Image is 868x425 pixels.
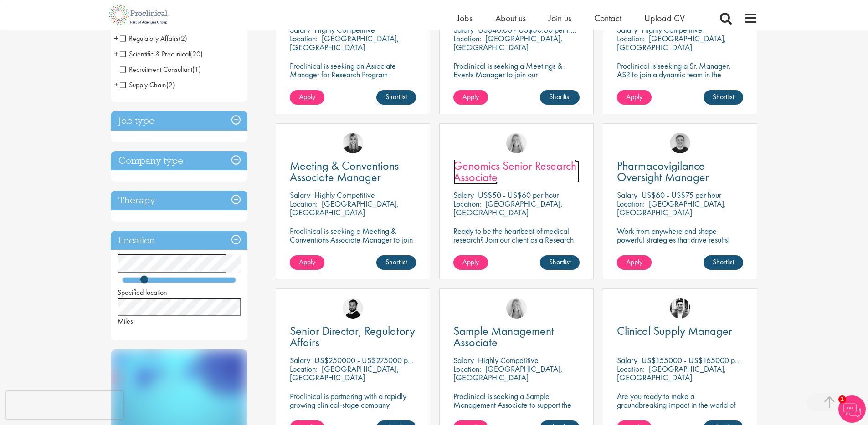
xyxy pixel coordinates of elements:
span: + [114,47,118,61]
span: Senior Director, Regulatory Affairs [290,323,415,350]
span: Apply [626,92,642,101]
span: Supply Chain [120,80,175,90]
span: Salary [453,25,474,35]
p: Proclinical is seeking a Sr. Manager, ASR to join a dynamic team in the oncology and pharmaceutic... [617,61,743,87]
span: Recruitment Consultant [120,65,201,74]
a: Contact [594,12,621,24]
a: Shortlist [376,255,416,270]
p: US$50 - US$60 per hour [478,190,559,200]
span: Salary [290,25,310,35]
span: Meeting & Conventions Associate Manager [290,158,399,185]
span: Regulatory Affairs [120,34,179,43]
span: + [114,78,118,91]
p: Highly Competitive [314,190,375,200]
span: Location: [290,33,318,44]
span: Clinical Supply Manager [617,323,732,339]
a: Senior Director, Regulatory Affairs [290,325,416,348]
p: [GEOGRAPHIC_DATA], [GEOGRAPHIC_DATA] [453,198,563,218]
span: Salary [453,190,474,200]
p: [GEOGRAPHIC_DATA], [GEOGRAPHIC_DATA] [617,33,726,52]
p: Proclinical is seeking an Associate Manager for Research Program Management to join a dynamic tea... [290,61,416,96]
span: Salary [290,190,310,200]
a: Jobs [457,12,473,24]
a: Pharmacovigilance Oversight Manager [617,160,743,183]
span: Salary [617,190,637,200]
p: Highly Competitive [314,25,375,35]
span: Apply [462,92,479,101]
p: Proclinical is seeking a Meeting & Conventions Associate Manager to join our client's team in [US... [290,227,416,253]
span: Salary [290,355,310,365]
span: Location: [617,364,645,374]
span: Salary [617,355,637,365]
a: Apply [453,255,488,270]
a: Meeting & Conventions Associate Manager [290,160,416,183]
iframe: reCAPTCHA [6,391,123,419]
p: [GEOGRAPHIC_DATA], [GEOGRAPHIC_DATA] [290,33,399,52]
p: [GEOGRAPHIC_DATA], [GEOGRAPHIC_DATA] [453,33,563,52]
a: Apply [617,90,652,105]
span: (1) [192,65,201,74]
p: US$60 - US$75 per hour [642,190,721,200]
img: Chatbot [838,395,866,423]
span: Apply [299,92,315,101]
span: Upload CV [644,12,685,24]
a: Join us [549,12,571,24]
img: Shannon Briggs [506,133,527,153]
span: Apply [626,257,642,267]
span: (20) [190,49,203,59]
a: Apply [290,255,324,270]
p: Proclinical is seeking a Meetings & Events Manager to join our pharmaceutical company in [US_STATE]! [453,61,580,96]
a: Sample Management Associate [453,325,580,348]
a: Shortlist [540,90,580,105]
span: Apply [462,257,479,267]
a: Shortlist [540,255,580,270]
img: Bo Forsen [670,133,690,153]
img: Shannon Briggs [506,298,527,319]
h3: Therapy [111,191,247,210]
span: (2) [179,34,187,43]
a: Shortlist [376,90,416,105]
span: Location: [453,33,481,44]
p: Highly Competitive [642,25,702,35]
span: Salary [453,355,474,365]
span: (2) [166,80,175,90]
span: Location: [453,364,481,374]
span: Specified location [118,288,167,297]
span: Location: [290,198,318,209]
span: Scientific & Preclinical [120,49,190,59]
a: Shortlist [704,255,743,270]
p: Highly Competitive [478,355,539,365]
span: Pharmacovigilance Oversight Manager [617,158,709,185]
a: Apply [617,255,652,270]
span: Recruitment Consultant [120,65,192,74]
img: Janelle Jones [343,133,363,153]
a: Shortlist [704,90,743,105]
span: Regulatory Affairs [120,34,187,43]
p: US$155000 - US$165000 per annum [642,355,764,365]
span: Sample Management Associate [453,323,554,350]
p: [GEOGRAPHIC_DATA], [GEOGRAPHIC_DATA] [617,364,726,383]
h3: Job type [111,111,247,131]
img: Nick Walker [343,298,363,319]
p: [GEOGRAPHIC_DATA], [GEOGRAPHIC_DATA] [290,198,399,218]
a: Edward Little [670,298,690,319]
p: [GEOGRAPHIC_DATA], [GEOGRAPHIC_DATA] [290,364,399,383]
p: Ready to be the heartbeat of medical research? Join our client as a Research Associate and assist... [453,227,580,261]
h3: Company type [111,151,247,171]
span: Genomics Senior Research Associate [453,158,576,185]
span: Salary [617,25,637,35]
p: US$40.00 - US$50.00 per hour [478,25,580,35]
span: + [114,31,118,45]
span: Location: [617,198,645,209]
p: [GEOGRAPHIC_DATA], [GEOGRAPHIC_DATA] [617,198,726,218]
a: About us [495,12,526,24]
